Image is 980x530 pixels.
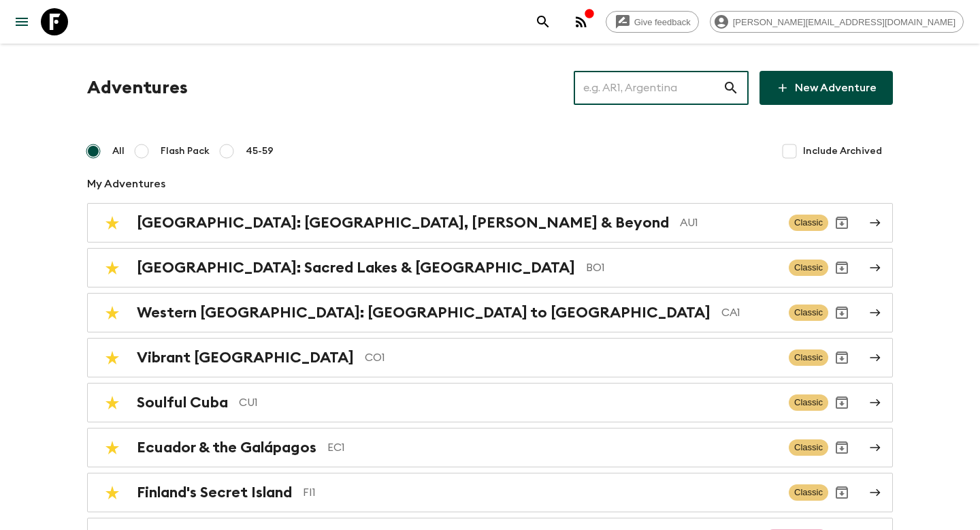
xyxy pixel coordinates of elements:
button: search adventures [529,8,557,35]
span: All [112,144,125,158]
button: Archive [828,209,855,236]
span: Classic [789,305,828,321]
a: New Adventure [759,71,893,105]
span: Include Archived [803,144,882,158]
button: Archive [828,254,855,281]
a: [GEOGRAPHIC_DATA]: [GEOGRAPHIC_DATA], [PERSON_NAME] & BeyondAU1ClassicArchive [87,203,893,243]
p: AU1 [680,215,778,231]
span: 45-59 [246,144,274,158]
p: FI1 [303,484,778,501]
button: Archive [828,479,855,506]
button: Archive [828,434,855,461]
button: Archive [828,389,855,416]
p: CO1 [365,349,778,366]
p: EC1 [327,439,778,456]
a: Western [GEOGRAPHIC_DATA]: [GEOGRAPHIC_DATA] to [GEOGRAPHIC_DATA]CA1ClassicArchive [87,293,893,332]
span: Give feedback [627,17,698,27]
h2: Soulful Cuba [137,394,228,411]
div: [PERSON_NAME][EMAIL_ADDRESS][DOMAIN_NAME] [710,11,964,33]
p: CU1 [239,394,778,411]
p: CA1 [721,305,778,321]
span: Classic [789,484,828,501]
a: Soulful CubaCU1ClassicArchive [87,383,893,422]
button: menu [8,8,35,35]
h2: [GEOGRAPHIC_DATA]: [GEOGRAPHIC_DATA], [PERSON_NAME] & Beyond [137,214,669,232]
a: Give feedback [606,11,699,33]
h2: Finland's Secret Island [137,484,292,501]
input: e.g. AR1, Argentina [574,69,723,107]
p: BO1 [586,260,778,276]
a: Vibrant [GEOGRAPHIC_DATA]CO1ClassicArchive [87,338,893,377]
span: Classic [789,349,828,366]
span: Flash Pack [161,144,210,158]
p: My Adventures [87,176,893,192]
h1: Adventures [87,74,188,102]
span: [PERSON_NAME][EMAIL_ADDRESS][DOMAIN_NAME] [725,17,963,27]
span: Classic [789,439,828,456]
span: Classic [789,215,828,231]
span: Classic [789,260,828,276]
span: Classic [789,394,828,411]
a: Finland's Secret IslandFI1ClassicArchive [87,473,893,512]
h2: Western [GEOGRAPHIC_DATA]: [GEOGRAPHIC_DATA] to [GEOGRAPHIC_DATA] [137,304,710,322]
a: [GEOGRAPHIC_DATA]: Sacred Lakes & [GEOGRAPHIC_DATA]BO1ClassicArchive [87,248,893,287]
button: Archive [828,299,855,326]
h2: Vibrant [GEOGRAPHIC_DATA] [137,349,354,367]
button: Archive [828,344,855,371]
h2: Ecuador & the Galápagos [137,439,316,456]
h2: [GEOGRAPHIC_DATA]: Sacred Lakes & [GEOGRAPHIC_DATA] [137,259,575,277]
a: Ecuador & the GalápagosEC1ClassicArchive [87,428,893,467]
